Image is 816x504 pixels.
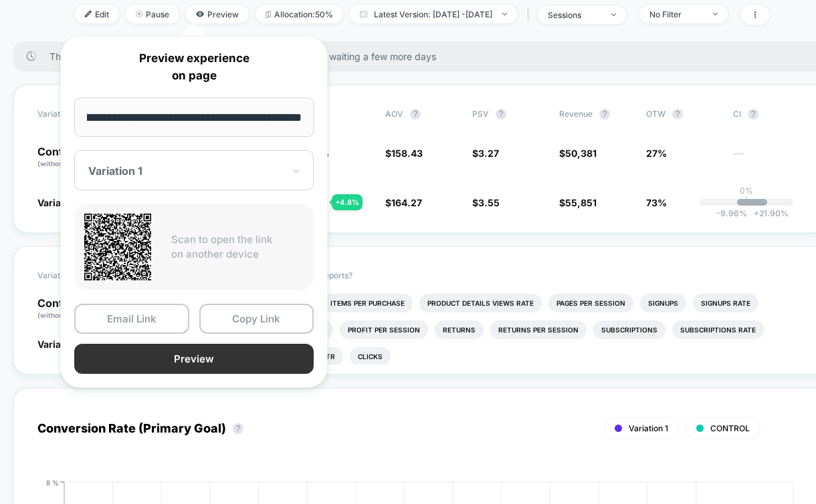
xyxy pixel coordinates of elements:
span: 55,851 [565,197,597,208]
p: Control [37,146,111,169]
img: rebalance [266,11,271,18]
span: Variation [37,270,111,281]
li: Returns Per Session [490,320,587,339]
span: --- [733,150,807,169]
span: Variation [37,109,111,119]
span: Variation 1 [629,423,668,433]
span: Variation 1 [37,197,85,208]
span: 50,381 [565,148,597,159]
span: $ [472,148,499,159]
span: $ [559,197,597,208]
li: Profit Per Session [340,320,428,339]
li: Signups Rate [693,294,758,312]
span: 21.90 % [747,208,789,218]
span: Variation 1 [37,338,85,350]
p: 0% [740,186,753,196]
li: Signups [640,294,686,312]
li: Returns [435,320,484,339]
button: ? [410,109,421,119]
span: Preview [186,5,249,23]
span: OTW [646,109,720,119]
div: sessions [548,10,601,20]
button: ? [233,423,243,434]
img: edit [85,11,92,17]
img: end [713,13,718,15]
span: (without changes) [37,311,98,319]
button: ? [748,109,758,119]
span: Latest Version: [DATE] - [DATE] [350,5,517,23]
img: end [611,13,616,16]
span: 27% [646,148,667,159]
p: Scan to open the link on another device [171,232,304,262]
span: 164.27 [391,197,422,208]
span: $ [472,197,500,208]
li: Items Per Purchase [322,294,413,312]
li: Pages Per Session [548,294,633,312]
button: Email Link [74,304,189,334]
span: Pause [126,5,179,23]
div: No Filter [649,9,703,19]
li: Subscriptions Rate [672,320,764,339]
span: Revenue [559,109,593,119]
span: + [754,208,759,218]
button: Copy Link [199,304,314,334]
li: Subscriptions [593,320,666,339]
span: PSV [472,109,489,119]
li: Clicks [350,347,391,366]
span: $ [385,197,422,208]
span: Allocation: 50% [256,5,343,23]
span: | [524,5,538,25]
button: ? [599,109,610,119]
img: calendar [360,11,367,17]
li: Product Details Views Rate [419,294,542,312]
span: AOV [385,109,403,119]
span: 73% [646,197,667,208]
span: There are still no statistically significant results. We recommend waiting a few more days [49,51,804,62]
span: CI [733,109,807,119]
span: (without changes) [37,160,98,168]
img: end [502,13,507,15]
p: Control [37,298,122,320]
button: ? [672,109,683,119]
span: Edit [75,5,119,23]
span: 158.43 [391,148,423,159]
p: Would like to see more reports? [233,270,807,280]
span: 3.27 [478,148,499,159]
span: -9.96 % [716,208,747,218]
span: $ [385,148,423,159]
button: ? [496,109,506,119]
p: | [745,196,748,206]
span: 3.55 [478,197,500,208]
span: $ [559,148,597,159]
button: Preview [74,344,314,374]
div: + 4.8 % [332,194,363,210]
span: CONTROL [710,423,750,433]
img: end [136,11,142,17]
p: Preview experience on page [74,50,314,84]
